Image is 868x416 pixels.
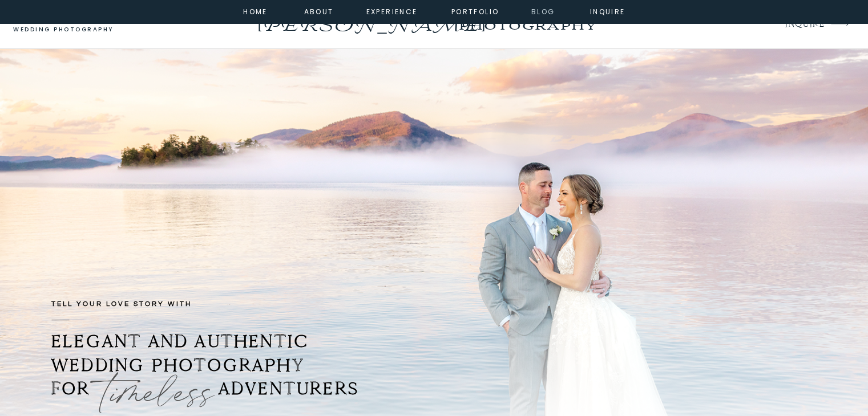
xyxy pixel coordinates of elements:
[587,6,628,16] a: inquire
[255,12,487,30] a: [PERSON_NAME]
[523,6,564,16] a: Blog
[51,331,359,399] b: ELEGANT AND AUTHENTIC WEDDING PHOTOGRAPHY FOR ADVENTURERS
[13,14,147,35] a: saratoga springs based wedding photography
[366,6,413,16] a: experience
[240,6,271,16] a: home
[51,300,192,308] b: TELL YOUR LOVE STORY with
[436,9,618,40] a: photography
[304,6,330,16] a: about
[785,17,823,32] a: INQUIRE
[451,6,500,16] a: portfolio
